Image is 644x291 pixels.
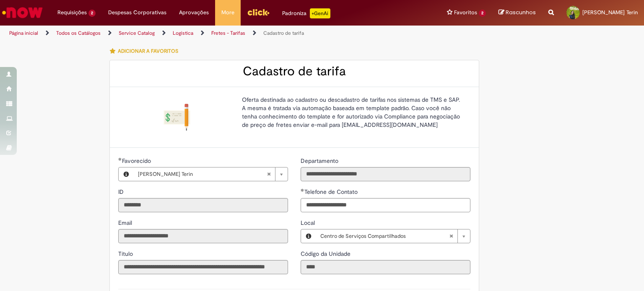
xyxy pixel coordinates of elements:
[310,8,330,18] p: +GenAi
[118,229,288,243] input: Email
[6,26,423,41] ul: Trilhas de página
[301,167,470,181] input: Departamento
[118,260,288,274] input: Título
[301,188,304,192] span: Obrigatório Preenchido
[301,250,352,258] span: Somente leitura - Código da Unidade
[454,8,477,17] span: Favoritos
[118,219,134,227] label: Somente leitura - Email
[118,250,135,258] span: Somente leitura - Título
[134,167,288,181] a: [PERSON_NAME] TerinLimpar campo Favorecido
[118,188,125,196] span: Somente leitura - ID
[9,30,38,36] a: Página inicial
[122,157,153,165] span: Necessários - Favorecido
[304,188,359,196] span: Telefone de Contato
[118,48,178,54] span: Adicionar a Favoritos
[301,198,470,212] input: Telefone de Contato
[282,8,330,18] div: Padroniza
[119,167,134,181] button: Favorecido, Visualizar este registro Danielle Bueno Terin
[118,188,125,196] label: Somente leitura - ID
[263,30,304,36] a: Cadastro de tarifa
[301,157,340,165] span: Somente leitura - Departamento
[118,219,134,227] span: Somente leitura - Email
[445,229,457,243] abbr: Limpar campo Local
[118,250,135,258] label: Somente leitura - Título
[262,167,275,181] abbr: Limpar campo Favorecido
[118,64,470,78] h2: Cadastro de tarifa
[247,6,270,18] img: click_logo_yellow_360x200.png
[582,9,638,16] span: [PERSON_NAME] Terin
[301,219,317,227] span: Local
[88,10,96,17] span: 2
[1,4,44,21] img: ServiceNow
[301,157,340,165] label: Somente leitura - Departamento
[179,8,209,17] span: Aprovações
[242,95,464,129] p: Oferta destinada ao cadastro ou descadastro de tarifas nos sistemas de TMS e SAP. A mesma é trata...
[57,8,87,17] span: Requisições
[173,30,193,36] a: Logistica
[211,30,245,36] a: Fretes - Tarifas
[301,250,352,258] label: Somente leitura - Código da Unidade
[301,260,470,274] input: Código da Unidade
[56,30,101,36] a: Todos os Catálogos
[119,30,155,36] a: Service Catalog
[118,157,122,161] span: Obrigatório Preenchido
[108,8,166,17] span: Despesas Corporativas
[138,167,267,181] span: [PERSON_NAME] Terin
[479,10,486,17] span: 2
[118,198,288,212] input: ID
[499,9,536,17] a: Rascunhos
[109,42,183,60] button: Adicionar a Favoritos
[301,229,316,243] button: Local, Visualizar este registro Centro de Serviços Compartilhados
[506,8,536,16] span: Rascunhos
[164,104,190,131] img: Cadastro de tarifa
[320,229,449,243] span: Centro de Serviços Compartilhados
[221,8,234,17] span: More
[316,229,470,243] a: Centro de Serviços CompartilhadosLimpar campo Local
